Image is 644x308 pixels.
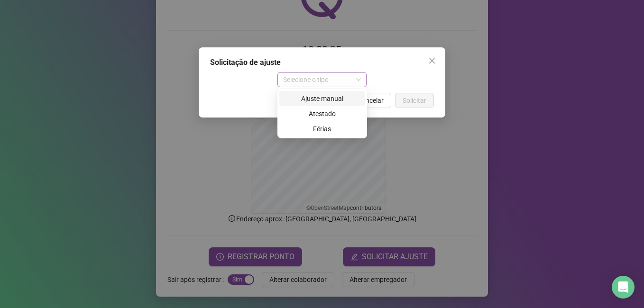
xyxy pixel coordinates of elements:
div: Open Intercom Messenger [612,276,635,299]
span: Cancelar [358,95,384,106]
div: Ajuste manual [285,93,359,104]
button: Cancelar [350,93,391,108]
span: close [428,57,436,64]
div: Férias [279,121,365,136]
div: Ajuste manual [279,91,365,106]
div: Atestado [279,106,365,121]
div: Férias [285,124,359,134]
span: Selecione o tipo [283,72,361,87]
div: Atestado [285,109,359,119]
button: Solicitar [395,93,434,108]
div: Solicitação de ajuste [210,57,434,68]
button: Close [424,53,440,68]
